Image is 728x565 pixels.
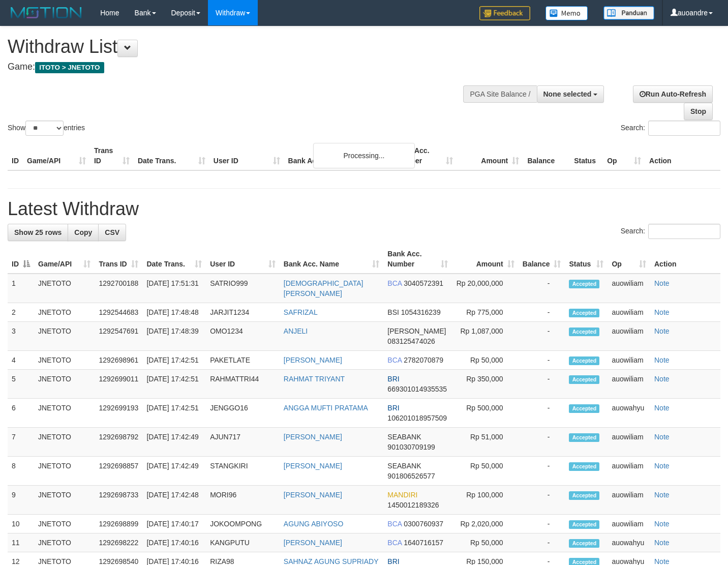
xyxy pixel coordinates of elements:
[621,121,720,136] label: Search:
[404,279,443,287] span: Copy 3040572391 to clipboard
[569,462,599,471] span: Accepted
[608,399,650,428] td: auowahyu
[387,279,402,287] span: BCA
[206,533,280,552] td: KANGPUTU
[387,443,435,451] span: Copy 901030709199 to clipboard
[452,322,518,351] td: Rp 1,087,000
[206,322,280,351] td: OMO1234
[569,491,599,500] span: Accepted
[603,141,645,170] th: Op
[608,322,650,351] td: auowiliam
[387,414,447,422] span: Copy 106201018957509 to clipboard
[284,404,368,412] a: ANGGA MUFTI PRATAMA
[387,501,439,509] span: Copy 1450012189326 to clipboard
[142,399,206,428] td: [DATE] 17:42:51
[654,308,670,316] a: Note
[8,322,34,351] td: 3
[142,351,206,370] td: [DATE] 17:42:51
[569,404,599,413] span: Accepted
[387,433,421,441] span: SEABANK
[284,141,391,170] th: Bank Acc. Name
[34,370,95,399] td: JNETOTO
[404,539,443,547] span: Copy 1640716157 to clipboard
[8,62,475,72] h4: Game:
[142,322,206,351] td: [DATE] 17:48:39
[142,274,206,303] td: [DATE] 17:51:31
[452,428,518,457] td: Rp 51,000
[391,141,457,170] th: Bank Acc. Number
[452,303,518,322] td: Rp 775,000
[519,428,565,457] td: -
[284,279,363,298] a: [DEMOGRAPHIC_DATA][PERSON_NAME]
[608,457,650,486] td: auowiliam
[209,141,284,170] th: User ID
[654,356,670,364] a: Note
[569,433,599,442] span: Accepted
[284,375,345,383] a: RAHMAT TRIYANT
[519,486,565,515] td: -
[452,245,518,274] th: Amount: activate to sort column ascending
[284,308,318,316] a: SAFRIZAL
[452,274,518,303] td: Rp 20,000,000
[519,399,565,428] td: -
[654,375,670,383] a: Note
[452,399,518,428] td: Rp 500,000
[142,486,206,515] td: [DATE] 17:42:48
[8,121,85,136] label: Show entries
[134,141,209,170] th: Date Trans.
[452,533,518,552] td: Rp 50,000
[387,385,447,393] span: Copy 669301014935535 to clipboard
[387,472,435,480] span: Copy 901806526577 to clipboard
[95,303,142,322] td: 1292544683
[383,245,452,274] th: Bank Acc. Number: activate to sort column ascending
[74,228,92,236] span: Copy
[654,404,670,412] a: Note
[206,351,280,370] td: PAKETLATE
[8,224,68,241] a: Show 25 rows
[34,351,95,370] td: JNETOTO
[23,141,90,170] th: Game/API
[34,428,95,457] td: JNETOTO
[284,462,342,470] a: [PERSON_NAME]
[34,457,95,486] td: JNETOTO
[537,85,604,103] button: None selected
[206,486,280,515] td: MORI96
[25,121,64,136] select: Showentries
[519,457,565,486] td: -
[8,303,34,322] td: 2
[452,486,518,515] td: Rp 100,000
[608,303,650,322] td: auowiliam
[206,370,280,399] td: RAHMATTRI44
[34,274,95,303] td: JNETOTO
[608,274,650,303] td: auowiliam
[8,141,23,170] th: ID
[452,457,518,486] td: Rp 50,000
[95,399,142,428] td: 1292699193
[569,375,599,384] span: Accepted
[387,327,446,335] span: [PERSON_NAME]
[387,462,421,470] span: SEABANK
[648,121,720,136] input: Search:
[654,520,670,528] a: Note
[142,533,206,552] td: [DATE] 17:40:16
[519,515,565,533] td: -
[105,228,119,236] span: CSV
[206,399,280,428] td: JENGGO16
[404,356,443,364] span: Copy 2782070879 to clipboard
[95,533,142,552] td: 1292698222
[95,486,142,515] td: 1292698733
[387,520,402,528] span: BCA
[608,486,650,515] td: auowiliam
[142,457,206,486] td: [DATE] 17:42:49
[8,245,34,274] th: ID: activate to sort column descending
[569,280,599,288] span: Accepted
[463,85,536,103] div: PGA Site Balance /
[34,322,95,351] td: JNETOTO
[519,322,565,351] td: -
[570,141,603,170] th: Status
[284,539,342,547] a: [PERSON_NAME]
[523,141,570,170] th: Balance
[284,356,342,364] a: [PERSON_NAME]
[284,433,342,441] a: [PERSON_NAME]
[8,274,34,303] td: 1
